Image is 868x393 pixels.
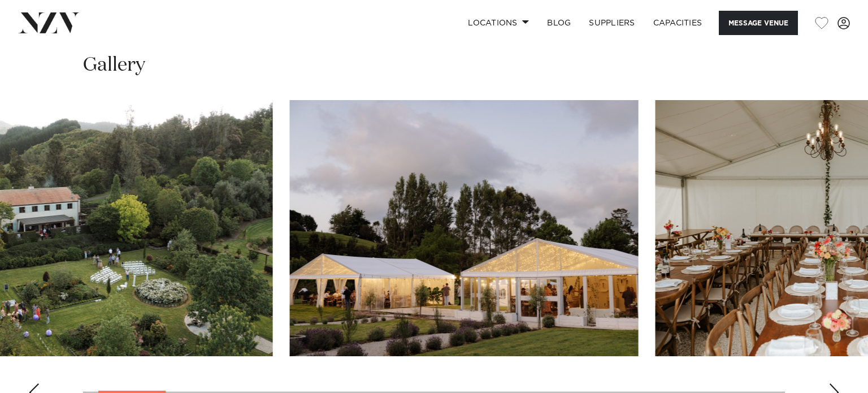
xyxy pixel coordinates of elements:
a: Locations [459,11,538,35]
a: Capacities [644,11,711,35]
img: nzv-logo.png [18,12,80,33]
a: SUPPLIERS [580,11,644,35]
h2: Gallery [83,53,145,78]
swiper-slide: 2 / 20 [290,100,639,356]
button: Message Venue [719,11,798,35]
a: BLOG [538,11,580,35]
